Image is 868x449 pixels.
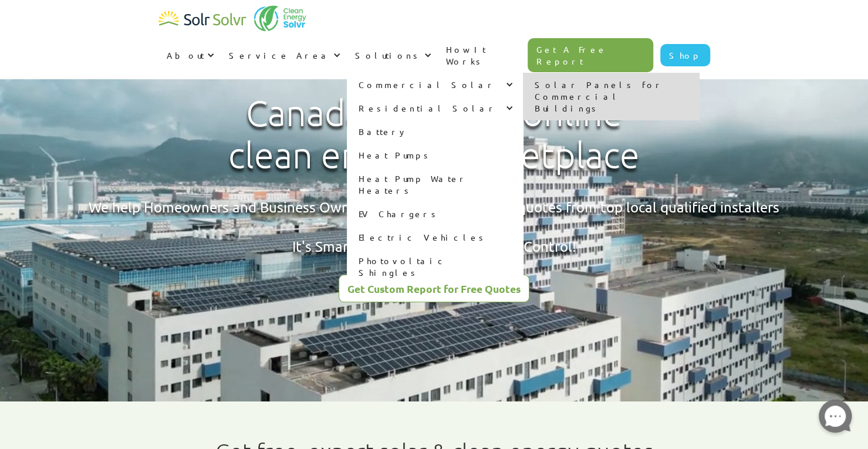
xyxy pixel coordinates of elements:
[347,96,523,120] div: Residential Solar
[158,38,221,73] div: About
[89,197,779,256] div: We help Homeowners and Business Owners get assessed and best quotes from top local qualified inst...
[523,73,699,120] nav: Commercial Solar
[359,102,497,114] div: Residential Solar
[347,73,523,96] div: Commercial Solar
[528,38,653,72] a: Get A Free Report
[229,49,330,61] div: Service Area
[359,79,496,90] div: Commercial Solar
[339,275,529,302] a: Get Custom Report for Free Quotes
[347,283,521,294] div: Get Custom Report for Free Quotes
[347,120,523,143] a: Battery
[438,32,528,79] a: How It Works
[347,249,523,284] a: Photovoltaic Shingles
[218,92,650,177] h1: Canada's leading online clean energy marketplace
[347,143,523,167] a: Heat Pumps
[347,38,438,73] div: Solutions
[347,73,523,284] nav: Solutions
[523,73,699,120] a: Solar Panels for Commercial Buildings
[221,38,347,73] div: Service Area
[347,225,523,249] a: Electric Vehicles
[355,49,421,61] div: Solutions
[347,167,523,202] a: Heat Pump Water Heaters
[660,44,710,66] a: Shop
[347,202,523,225] a: EV Chargers
[167,49,204,61] div: About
